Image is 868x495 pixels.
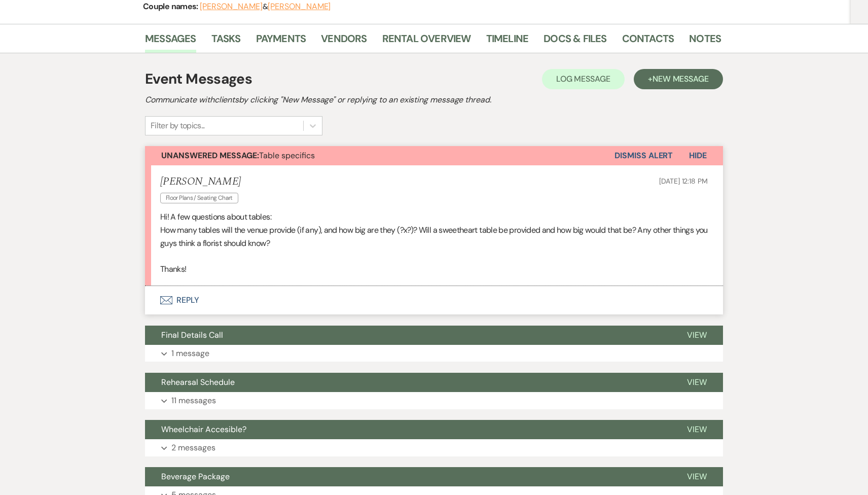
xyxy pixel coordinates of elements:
h5: [PERSON_NAME] [160,175,243,188]
button: Hide [673,146,723,165]
p: Thanks! [160,263,708,276]
button: Rehearsal Schedule [145,373,671,392]
button: [PERSON_NAME] [268,3,331,11]
button: View [671,326,723,345]
button: 2 messages [145,439,723,456]
span: Hide [689,150,707,161]
strong: Unanswered Message: [161,150,259,161]
span: Floor Plans / Seating Chart [160,193,238,203]
span: Rehearsal Schedule [161,377,235,387]
button: Reply [145,286,723,314]
span: Final Details Call [161,330,223,340]
span: Table specifics [161,150,315,161]
h2: Communicate with clients by clicking "New Message" or replying to an existing message thread. [145,94,723,106]
a: Payments [256,30,306,53]
span: [DATE] 12:18 PM [659,176,708,186]
button: Log Message [542,69,625,89]
button: 11 messages [145,392,723,409]
span: New Message [653,74,709,84]
p: 1 message [171,347,209,360]
a: Tasks [211,30,241,53]
div: Filter by topics... [151,120,205,132]
span: View [687,471,707,482]
p: Hi! A few questions about tables: [160,210,708,224]
button: +New Message [634,69,723,89]
button: [PERSON_NAME] [200,3,263,11]
p: 11 messages [171,394,216,407]
p: How many tables will the venue provide (if any), and how big are they (?x?)? Will a sweetheart ta... [160,224,708,250]
span: Couple names: [143,1,200,12]
button: 1 message [145,345,723,362]
button: Dismiss Alert [614,146,673,165]
a: Vendors [321,30,367,53]
p: 2 messages [171,441,215,454]
a: Rental Overview [382,30,471,53]
button: View [671,467,723,486]
button: Unanswered Message:Table specifics [145,146,614,165]
button: Beverage Package [145,467,671,486]
button: View [671,420,723,439]
a: Notes [689,30,721,53]
a: Contacts [622,30,674,53]
span: View [687,377,707,387]
span: Beverage Package [161,471,230,482]
span: Log Message [556,74,610,84]
a: Docs & Files [544,30,606,53]
button: View [671,373,723,392]
h1: Event Messages [145,68,252,90]
a: Timeline [486,30,529,53]
span: Wheelchair Accesible? [161,424,246,435]
span: View [687,330,707,340]
button: Wheelchair Accesible? [145,420,671,439]
button: Final Details Call [145,326,671,345]
span: View [687,424,707,435]
a: Messages [145,30,196,53]
span: & [200,2,331,12]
